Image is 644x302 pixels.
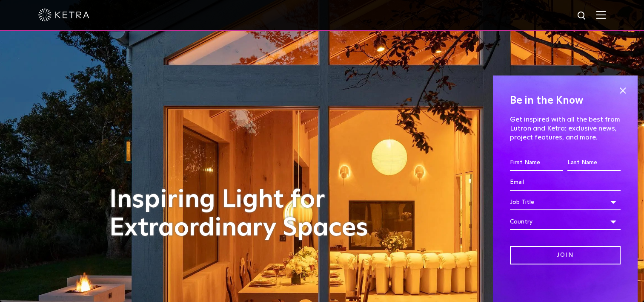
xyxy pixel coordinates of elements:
[510,155,563,171] input: First Name
[510,115,621,142] p: Get inspired with all the best from Lutron and Ketra: exclusive news, project features, and more.
[510,194,621,210] div: Job Title
[109,186,386,242] h1: Inspiring Light for Extraordinary Spaces
[510,214,621,230] div: Country
[577,11,587,21] img: search icon
[510,93,621,109] h4: Be in the Know
[38,9,89,21] img: ketra-logo-2019-white
[596,11,606,19] img: Hamburger%20Nav.svg
[510,246,621,264] input: Join
[567,155,621,171] input: Last Name
[510,174,621,191] input: Email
